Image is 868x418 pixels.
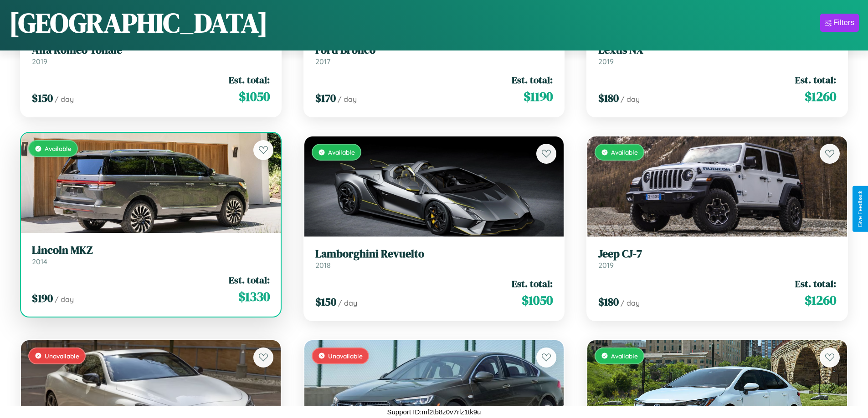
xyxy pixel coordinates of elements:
[32,57,47,66] span: 2019
[598,57,614,66] span: 2019
[598,91,619,106] span: $ 180
[45,352,79,360] span: Unavailable
[522,291,553,309] span: $ 1050
[512,73,553,86] span: Est. total:
[598,261,614,270] span: 2019
[229,73,270,86] span: Est. total:
[805,291,836,309] span: $ 1260
[315,44,553,66] a: Ford Bronco2017
[598,247,836,270] a: Jeep CJ-72019
[621,95,640,104] span: / day
[805,87,836,106] span: $ 1260
[315,44,553,57] h3: Ford Bronco
[524,87,553,106] span: $ 1190
[315,91,336,106] span: $ 170
[32,44,270,66] a: Alfa Romeo Tonale2019
[238,287,270,306] span: $ 1330
[598,294,619,309] span: $ 180
[315,247,553,261] h3: Lamborghini Revuelto
[328,148,355,156] span: Available
[598,44,836,57] h3: Lexus NX
[621,298,640,307] span: / day
[55,295,74,304] span: / day
[9,4,268,41] h1: [GEOGRAPHIC_DATA]
[315,247,553,270] a: Lamborghini Revuelto2018
[32,244,270,266] a: Lincoln MKZ2014
[338,298,357,307] span: / day
[820,14,859,32] button: Filters
[315,294,336,309] span: $ 150
[315,261,331,270] span: 2018
[611,352,638,360] span: Available
[32,291,53,306] span: $ 190
[795,277,836,290] span: Est. total:
[795,73,836,86] span: Est. total:
[328,352,363,360] span: Unavailable
[611,148,638,156] span: Available
[239,87,270,106] span: $ 1050
[55,95,74,104] span: / day
[512,277,553,290] span: Est. total:
[45,145,72,152] span: Available
[32,257,47,266] span: 2014
[833,18,854,27] div: Filters
[229,273,270,287] span: Est. total:
[857,191,863,227] div: Give Feedback
[598,247,836,261] h3: Jeep CJ-7
[387,406,481,418] p: Support ID: mf2tb8z0v7rlz1tk9u
[32,244,270,257] h3: Lincoln MKZ
[315,57,330,66] span: 2017
[32,91,53,106] span: $ 150
[32,44,270,57] h3: Alfa Romeo Tonale
[338,95,357,104] span: / day
[598,44,836,66] a: Lexus NX2019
